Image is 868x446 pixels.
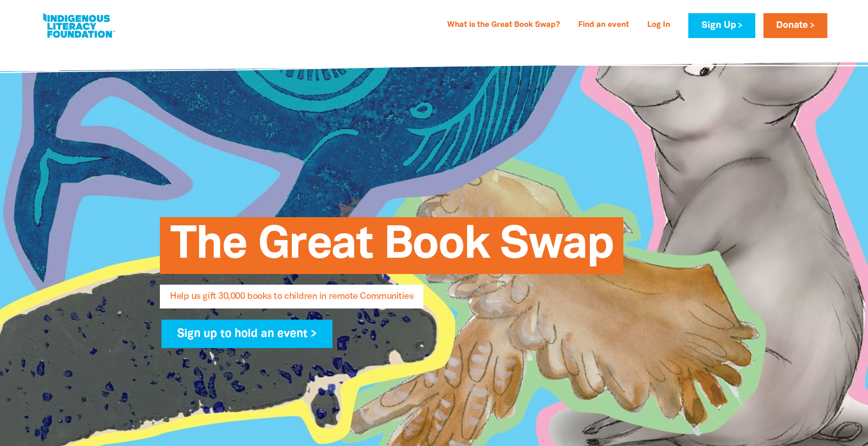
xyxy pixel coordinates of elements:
a: Log In [641,17,676,33]
span: The Great Book Swap [170,225,613,274]
a: Donate [763,13,827,38]
span: Help us gift 30,000 books to children in remote Communities [170,292,413,308]
a: Sign up to hold an event > [161,320,332,348]
a: Sign Up [688,13,755,38]
a: What is the Great Book Swap? [441,17,566,33]
a: Find an event [572,17,635,33]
